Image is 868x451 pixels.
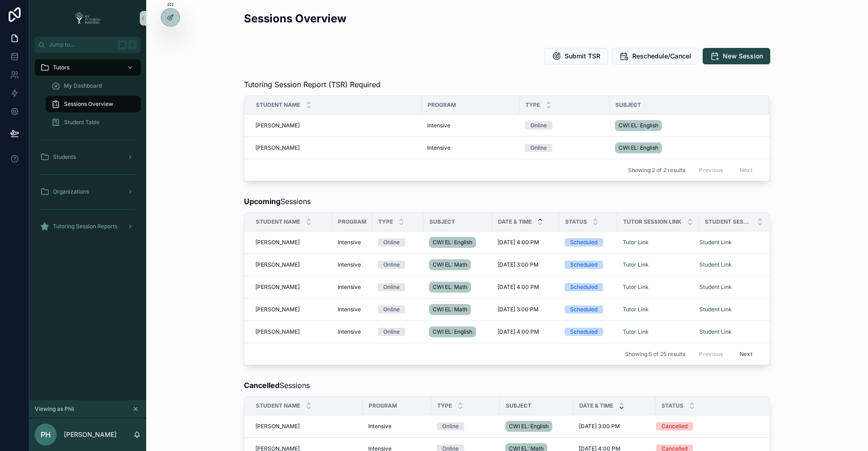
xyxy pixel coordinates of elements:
span: [PERSON_NAME] [255,144,300,152]
a: Students [35,149,141,165]
span: [DATE] 3:00 PM [498,306,539,313]
span: [DATE] 4:00 PM [498,328,539,336]
span: Type [525,101,540,109]
a: Student Link [699,306,732,313]
a: Organizations [35,184,141,200]
span: Student Name [256,402,300,409]
div: Online [442,422,459,430]
span: CWI EL: English [619,122,658,129]
span: Intensive [338,328,361,336]
button: Reschedule/Cancel [612,48,699,64]
a: Tutor Link [623,239,649,246]
div: Scheduled [570,328,598,336]
span: Tutor Session Link [623,218,682,225]
span: [DATE] 4:00 PM [498,239,539,246]
span: CWI EL: English [509,423,549,430]
div: Online [383,305,400,314]
span: Student Session Link [705,218,752,225]
button: Jump to...K [35,37,141,53]
span: Intensive [368,423,392,430]
a: Tutors [35,59,141,76]
div: scrollable content [29,53,146,246]
span: Program [369,402,397,409]
span: [PERSON_NAME] [255,122,300,129]
span: [PERSON_NAME] [255,239,300,246]
span: [DATE] 4:00 PM [498,283,539,291]
span: [DATE] 3:00 PM [498,261,539,268]
span: Intensive [427,144,450,152]
strong: Upcoming [244,197,281,206]
a: Student Link [699,328,732,335]
span: Tutoring Session Reports [53,223,117,230]
a: Student Link [699,283,732,290]
span: PH [41,429,51,440]
span: Viewing as Phil [35,405,74,413]
div: Online [530,121,547,130]
div: Scheduled [570,261,598,269]
span: Showing 2 of 2 results [628,167,685,174]
strong: Cancelled [244,381,280,390]
span: Sessions [244,380,310,391]
span: Reschedule/Cancel [632,52,691,61]
a: Student Table [46,114,141,131]
span: CWI EL: Math [433,261,467,268]
button: Submit TSR [544,48,608,64]
span: Students [53,153,76,161]
span: Intensive [338,306,361,313]
span: [PERSON_NAME] [255,261,300,268]
span: Showing 5 of 25 results [625,351,685,358]
div: Scheduled [570,238,598,246]
div: Online [383,283,400,291]
span: Sessions Overview [64,100,113,108]
span: Student Table [64,119,100,126]
button: New Session [703,48,770,64]
div: Cancelled [662,422,688,430]
span: Type [437,402,452,409]
span: Tutors [53,64,69,71]
div: Online [383,261,400,269]
span: Date & Time [579,402,613,409]
span: Organizations [53,188,89,195]
span: Sessions [244,196,311,207]
span: New Session [723,52,763,61]
a: Tutor Link [623,306,649,313]
span: CWI EL: Math [433,306,467,313]
span: [DATE] 3:00 PM [579,423,620,430]
a: Tutor Link [623,328,649,335]
span: CWI EL: English [433,239,472,246]
a: Sessions Overview [46,96,141,112]
span: [PERSON_NAME] [255,306,300,313]
span: Date & Time [498,218,532,225]
span: Intensive [338,283,361,291]
span: Status [565,218,587,225]
span: Subject [506,402,531,409]
a: Student Link [699,261,732,268]
div: Online [383,238,400,246]
div: Scheduled [570,283,598,291]
span: Program [428,101,456,109]
div: Online [530,144,547,152]
span: Tutoring Session Report (TSR) Required [244,79,381,90]
span: [PERSON_NAME] [255,423,300,430]
span: [DATE] 4:00 PM [769,144,811,152]
button: Next [733,347,759,361]
a: My Dashboard [46,78,141,94]
span: Status [662,402,683,409]
div: Scheduled [570,305,598,314]
img: App logo [72,11,104,26]
span: [PERSON_NAME] [255,283,300,291]
span: K [129,41,136,48]
p: [PERSON_NAME] [64,430,116,439]
span: [PERSON_NAME] [255,328,300,336]
a: Tutoring Session Reports [35,218,141,235]
span: Intensive [338,261,361,268]
span: CWI EL: Math [433,283,467,291]
span: Intensive [338,239,361,246]
span: [DATE] 3:00 PM [769,122,810,129]
span: Student Name [256,101,300,109]
span: Jump to... [49,41,114,48]
span: CWI EL: English [433,328,472,336]
div: Online [383,328,400,336]
span: My Dashboard [64,82,102,89]
a: Tutor Link [623,283,649,290]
